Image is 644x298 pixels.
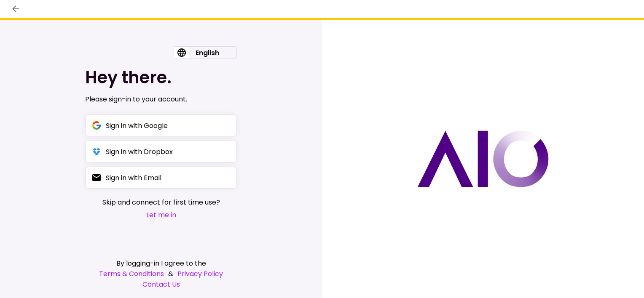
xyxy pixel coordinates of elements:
[106,173,161,183] div: Sign in with Email
[85,167,237,189] button: Sign in with Email
[102,197,220,208] span: Skip and connect for first time use?
[106,146,173,157] div: Sign in with Dropbox
[85,141,237,162] button: Sign in with Dropbox
[85,258,237,269] div: By logging-in I agree to the
[417,130,549,187] img: AIO logo
[177,269,223,279] a: Privacy Policy
[189,47,226,59] div: English
[85,279,237,290] a: Contact Us
[8,2,23,16] button: back
[85,114,237,136] button: Sign in with Google
[106,120,168,131] div: Sign in with Google
[85,269,237,279] div: &
[102,210,220,220] button: Let me in
[85,94,237,104] div: Please sign-in to your account.
[85,67,237,88] h1: Hey there.
[99,269,164,279] a: Terms & Conditions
